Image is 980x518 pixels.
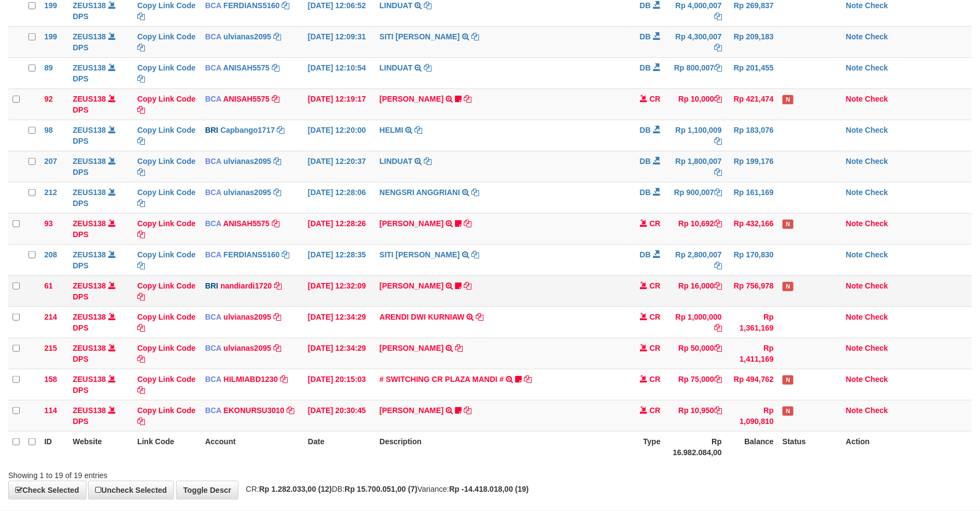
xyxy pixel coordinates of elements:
a: ZEUS138 [73,157,106,166]
a: Copy FERDIANS5160 to clipboard [282,1,289,10]
span: DB [640,1,651,10]
a: nandiardi1720 [220,281,272,290]
a: Copy Rp 1,100,009 to clipboard [714,137,722,145]
td: Rp 1,361,169 [726,307,778,338]
a: Copy Rp 10,000 to clipboard [714,95,722,103]
a: ANISAH5575 [223,95,270,103]
a: Copy Rp 75,000 to clipboard [714,375,722,384]
a: Copy SITI NURLITA SAPIT to clipboard [471,32,479,41]
a: ZEUS138 [73,250,106,259]
a: Note [846,157,863,166]
a: Note [846,250,863,259]
td: Rp 756,978 [726,275,778,307]
span: DB [640,188,651,197]
a: NENGSRI ANGGRIANI [380,188,460,197]
span: CR [650,344,661,352]
span: BCA [205,1,221,10]
a: Copy Link Code [137,375,196,395]
a: Copy Link Code [137,95,196,114]
a: Copy Capbango1717 to clipboard [277,126,285,134]
span: BRI [205,126,218,134]
a: ZEUS138 [73,375,106,384]
a: Check [865,219,888,228]
span: BCA [205,344,221,352]
a: Copy ulvianas2095 to clipboard [273,188,281,197]
td: Rp 50,000 [665,338,726,369]
a: Copy DANA MOCHAMADRISK to clipboard [464,281,471,290]
a: Check [865,157,888,166]
a: Copy ulvianas2095 to clipboard [273,157,281,166]
a: Copy Link Code [137,63,196,83]
span: 89 [44,63,53,72]
span: CR [650,313,661,321]
span: BCA [205,63,221,72]
a: Note [846,188,863,197]
a: Check [865,281,888,290]
span: BCA [205,95,221,103]
a: Copy FERDIANS5160 to clipboard [282,250,289,259]
a: Copy LINDUAT to clipboard [424,1,431,10]
td: [DATE] 12:20:00 [304,120,375,151]
span: BCA [205,375,221,384]
a: ZEUS138 [73,32,106,41]
td: DPS [68,182,133,213]
span: BCA [205,219,221,228]
a: Copy AHMAD SATRIA to clipboard [455,344,463,352]
span: 114 [44,406,57,415]
a: Copy ulvianas2095 to clipboard [273,344,281,352]
span: BCA [205,250,221,259]
a: Copy Rp 10,692 to clipboard [714,219,722,228]
a: Copy Link Code [137,250,196,270]
a: FERDIANS5160 [224,1,280,10]
th: Action [842,431,972,462]
a: LINDUAT [380,63,412,72]
a: ZEUS138 [73,313,106,321]
span: 93 [44,219,53,228]
a: Copy Link Code [137,313,196,332]
a: Copy Rp 800,007 to clipboard [714,63,722,72]
td: [DATE] 12:32:09 [304,275,375,307]
a: Note [846,375,863,384]
a: Copy Link Code [137,157,196,176]
a: Copy Rp 1,000,000 to clipboard [714,323,722,332]
a: Note [846,281,863,290]
a: Check [865,63,888,72]
a: ZEUS138 [73,1,106,10]
td: Rp 199,176 [726,151,778,182]
a: Copy ANISAH5575 to clipboard [272,63,279,72]
a: Copy Link Code [137,188,196,208]
a: Copy Link Code [137,406,196,426]
a: Copy ANISAH5575 to clipboard [272,95,279,103]
a: Check [865,32,888,41]
a: Copy Rp 900,007 to clipboard [714,188,722,197]
th: Website [68,431,133,462]
a: ZEUS138 [73,219,106,228]
a: Copy Rp 16,000 to clipboard [714,281,722,290]
a: ulvianas2095 [224,344,271,352]
span: DB [640,63,651,72]
a: Check [865,126,888,134]
a: Copy LINDUAT to clipboard [424,63,431,72]
span: Has Note [783,220,794,229]
a: ANISAH5575 [223,63,270,72]
span: 212 [44,188,57,197]
span: Has Note [783,407,794,416]
a: HILMIABD1230 [224,375,278,384]
a: Note [846,95,863,103]
span: DB [640,250,651,259]
a: [PERSON_NAME] [380,95,444,103]
a: Toggle Descr [176,481,238,499]
td: DPS [68,244,133,275]
a: Copy ulvianas2095 to clipboard [273,32,281,41]
td: DPS [68,307,133,338]
a: Note [846,344,863,352]
a: Check [865,1,888,10]
td: [DATE] 20:15:03 [304,369,375,400]
td: Rp 494,762 [726,369,778,400]
a: Note [846,313,863,321]
span: BCA [205,157,221,166]
td: Rp 4,300,007 [665,26,726,57]
a: Copy HILMIABD1230 to clipboard [280,375,288,384]
a: Check [865,188,888,197]
strong: Rp -14.418.018,00 (19) [449,485,529,493]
